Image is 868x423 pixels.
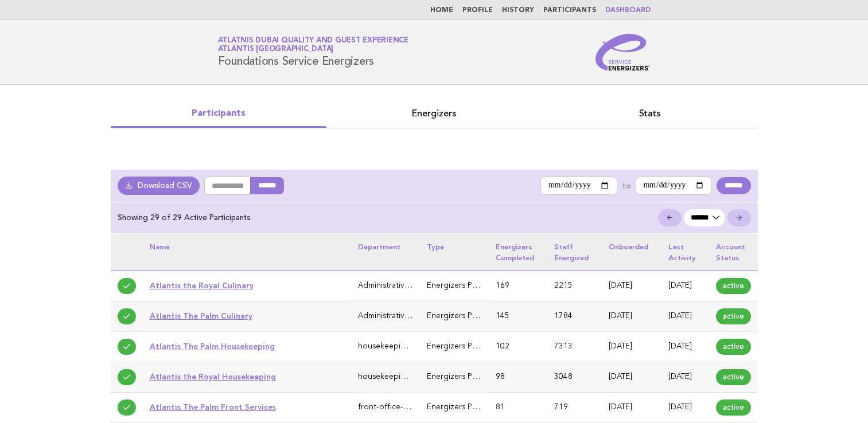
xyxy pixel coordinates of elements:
label: to [622,181,631,191]
span: Energizers Participant [427,282,506,289]
td: 1784 [547,301,602,331]
th: Type [420,234,489,271]
img: Service Energizers [595,34,651,70]
a: Stats [542,105,758,122]
a: Home [430,7,453,14]
span: active [716,399,751,416]
a: Atlantis The Palm Culinary [150,311,252,320]
a: Energizers [326,105,542,122]
p: Showing 29 of 29 Active Participants [118,213,251,223]
span: front-office-guest-services [358,404,456,411]
td: [DATE] [602,362,661,393]
th: Staff energized [547,234,602,271]
th: Account status [709,234,758,271]
span: Energizers Participant [427,343,506,350]
td: 3048 [547,362,602,393]
a: Participants [111,105,326,122]
span: active [716,308,751,324]
td: [DATE] [602,331,661,362]
td: [DATE] [602,301,661,331]
span: Administrative & General (Executive Office, HR, IT, Finance) [358,312,571,320]
span: Energizers Participant [427,404,506,411]
span: active [716,339,751,355]
a: Atlantis the Royal Housekeeping [150,372,276,381]
a: Download CSV [118,177,200,195]
a: Atlatnis Dubai Quality and Guest ExperienceAtlantis [GEOGRAPHIC_DATA] [218,37,408,53]
th: Department [351,234,420,271]
a: Atlantis the Royal Culinary [150,281,254,290]
td: 81 [489,393,547,423]
td: 145 [489,301,547,331]
td: [DATE] [661,271,709,301]
td: [DATE] [602,393,661,423]
span: Administrative & General (Executive Office, HR, IT, Finance) [358,282,571,289]
span: housekeeping-laundry [358,343,440,350]
span: Energizers Participant [427,373,506,381]
span: active [716,278,751,294]
span: housekeeping-laundry [358,373,440,381]
h1: Foundations Service Energizers [218,37,408,67]
th: Onboarded [602,234,661,271]
td: [DATE] [661,362,709,393]
a: History [502,7,534,14]
td: 2215 [547,271,602,301]
th: Last activity [661,234,709,271]
span: Energizers Participant [427,312,506,320]
a: Dashboard [605,7,651,14]
td: 98 [489,362,547,393]
td: [DATE] [661,331,709,362]
td: [DATE] [661,393,709,423]
td: 7313 [547,331,602,362]
span: Atlantis [GEOGRAPHIC_DATA] [218,46,334,53]
a: Profile [462,7,493,14]
a: Atlantis The Palm Front Services [150,402,276,412]
a: Atlantis The Palm Housekeeping [150,342,275,351]
td: [DATE] [602,271,661,301]
span: active [716,369,751,385]
td: 102 [489,331,547,362]
a: Participants [543,7,596,14]
th: Energizers completed [489,234,547,271]
td: [DATE] [661,301,709,331]
td: 169 [489,271,547,301]
th: Name [143,234,351,271]
td: 719 [547,393,602,423]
